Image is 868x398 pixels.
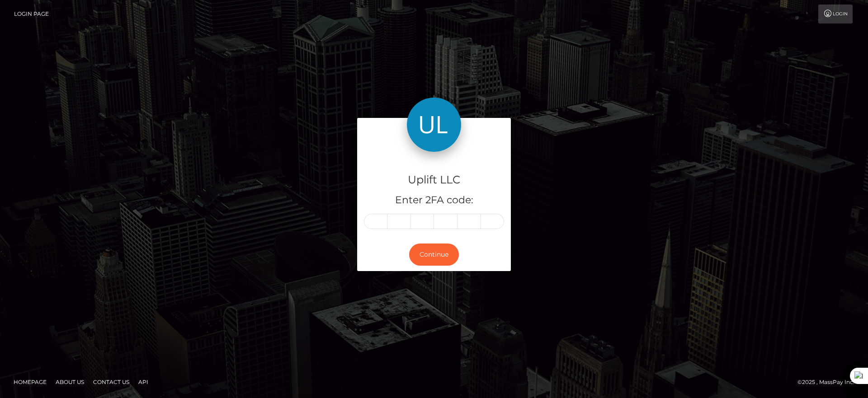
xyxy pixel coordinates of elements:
[90,375,133,389] a: Contact Us
[407,98,461,152] img: Uplift LLC
[364,172,504,188] h4: Uplift LLC
[409,243,459,266] button: Continue
[797,377,861,387] div: © 2025 , MassPay Inc.
[364,193,504,207] h5: Enter 2FA code:
[10,375,50,389] a: Homepage
[135,375,152,389] a: API
[52,375,88,389] a: About Us
[14,5,49,23] a: Login Page
[818,5,853,23] a: Login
